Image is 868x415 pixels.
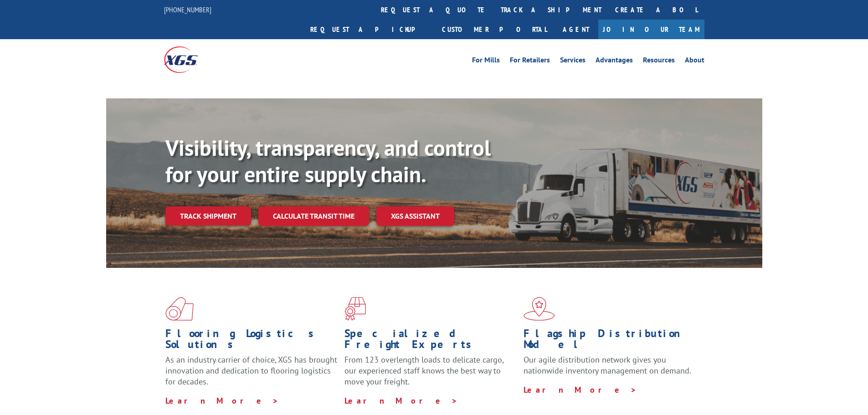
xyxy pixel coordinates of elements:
[165,297,194,321] img: xgs-icon-total-supply-chain-intelligence-red
[165,328,338,354] h1: Flooring Logistics Solutions
[685,56,704,67] a: About
[554,20,598,39] a: Agent
[376,206,454,226] a: XGS ASSISTANT
[643,56,675,67] a: Resources
[524,384,637,395] a: Learn More >
[524,297,555,321] img: xgs-icon-flagship-distribution-model-red
[524,354,691,376] span: Our agile distribution network gives you nationwide inventory management on demand.
[344,328,517,354] h1: Specialized Freight Experts
[165,133,491,188] b: Visibility, transparency, and control for your entire supply chain.
[598,20,704,39] a: Join Our Team
[344,395,458,406] a: Learn More >
[258,206,369,226] a: Calculate transit time
[524,328,696,354] h1: Flagship Distribution Model
[303,20,435,39] a: Request a pickup
[472,56,500,67] a: For Mills
[560,56,586,67] a: Services
[435,20,554,39] a: Customer Portal
[165,395,279,406] a: Learn More >
[344,297,366,321] img: xgs-icon-focused-on-flooring-red
[165,354,337,387] span: As an industry carrier of choice, XGS has brought innovation and dedication to flooring logistics...
[596,56,633,67] a: Advantages
[510,56,550,67] a: For Retailers
[164,5,211,14] a: [PHONE_NUMBER]
[165,206,251,225] a: Track shipment
[344,354,517,395] p: From 123 overlength loads to delicate cargo, our experienced staff knows the best way to move you...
